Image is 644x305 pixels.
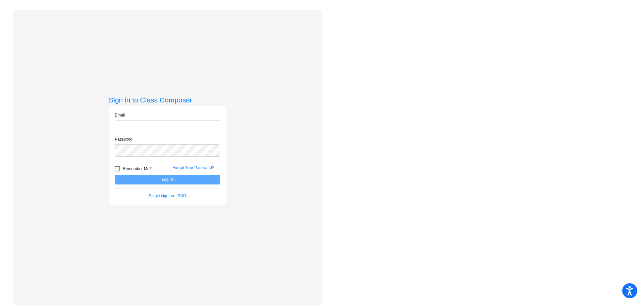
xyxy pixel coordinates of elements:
[109,96,226,104] h3: Sign in to Class Composer
[115,112,125,118] label: Email
[123,165,152,173] span: Remember Me?
[172,165,214,170] a: Forgot Your Password?
[149,194,186,198] a: Single sign on - SSO
[115,136,132,142] label: Password
[115,175,220,184] button: Log In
